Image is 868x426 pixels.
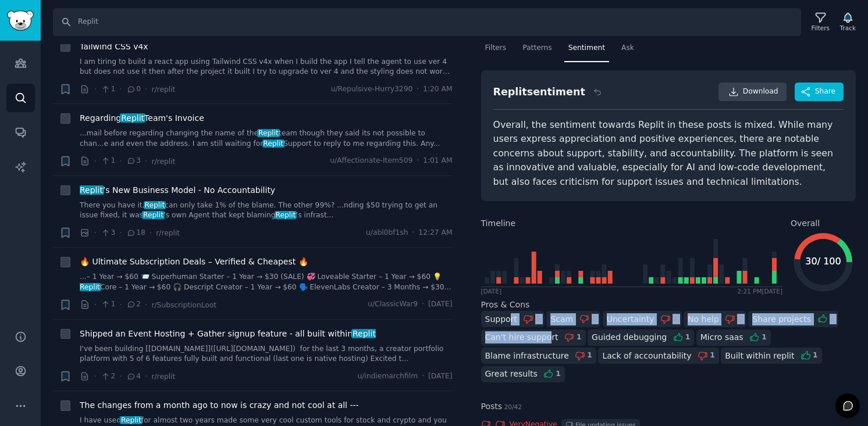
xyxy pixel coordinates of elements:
span: Patterns [522,43,552,53]
span: · [412,228,414,238]
span: Posts [481,400,522,413]
span: · [145,299,147,311]
span: Timeline [481,217,516,230]
span: · [94,155,97,167]
span: 3 [126,156,141,166]
span: 1:20 AM [423,84,452,95]
span: Replit [142,211,164,219]
span: Download [743,87,778,97]
span: 0 [126,84,141,95]
span: · [150,227,152,239]
span: Share [815,87,835,97]
span: Replit [120,416,142,424]
span: · [422,371,424,382]
a: I've been building [[DOMAIN_NAME]]([URL][DOMAIN_NAME]) for the last 3 months, a creator portfolio... [80,344,453,364]
span: u/abl0bf1sh [366,228,408,238]
div: Built within replit [725,350,794,362]
span: Replit [144,201,166,209]
div: Filters [812,24,830,32]
div: Guided debugging [592,331,667,343]
span: r/replit [151,85,175,94]
div: Uncertainty [607,313,654,325]
img: GummySearch logo [7,10,34,31]
div: Micro saas [700,331,744,343]
a: I am tiring to build a react app using Tailwind CSS v4x when I build the app I tell the agent to ... [80,57,453,77]
div: Support [485,313,517,325]
span: Sentiment [568,43,605,53]
a: Replit’s New Business Model - No Accountability [80,184,275,196]
span: 3 [101,228,115,238]
div: No help [688,313,719,325]
div: Blame infrastructure [485,350,569,362]
span: · [94,370,97,382]
div: 1 [556,369,561,380]
div: 1 [762,332,767,343]
span: 2 [101,371,115,382]
a: The changes from a month ago to now is crazy and not cool at all --- [80,399,359,411]
span: · [119,155,122,167]
span: 4 [126,371,141,382]
span: ’s New Business Model - No Accountability [80,184,275,196]
a: Download [718,83,787,101]
span: Pros & Cons [481,300,530,309]
div: 1 [813,350,818,361]
a: 🔥 Ultimate Subscription Deals – Verified & Cheapest 🔥 [80,256,308,268]
span: r/replit [156,229,180,237]
a: ...– 1 Year → $60 📨 Superhuman Starter – 1 Year → $30 (SALE) 💞 Loveable Starter – 1 Year → $60 💡R... [80,272,453,292]
div: 1 [737,314,742,324]
span: · [119,227,122,239]
a: RegardingReplitTeam's Invoice [80,112,204,124]
span: Shipped an Event Hosting + Gather signup feature - all built within [80,328,376,340]
span: Replit [79,283,101,291]
span: Filters [485,43,507,53]
div: 1 [685,332,691,343]
div: Replit sentiment [493,85,585,99]
span: u/Repulsive-Hurry3290 [331,84,413,95]
span: 18 [126,228,145,238]
span: · [145,370,147,382]
span: r/SubscriptionLoot [151,301,216,309]
span: r/replit [151,157,175,166]
span: 1 [101,299,115,310]
div: Share projects [752,313,811,325]
div: Can't hire support [485,331,558,343]
div: Scam [550,313,573,325]
span: u/indiemarchfilm [358,371,418,382]
span: Replit [79,185,104,195]
div: 2 [673,314,678,324]
a: There you have it.Replitcan only take 1% of the blame. The other 99%? ...nding $50 trying to get ... [80,201,453,221]
span: u/Affectionate-Item509 [330,156,412,166]
div: 1 [587,350,592,361]
span: · [94,83,97,95]
div: Overall, the sentiment towards Replit in these posts is mixed. While many users express appreciat... [493,118,844,189]
input: Search Keyword [53,8,801,36]
div: 1 [577,332,582,343]
span: · [145,83,147,95]
div: 5 [535,314,540,324]
span: Regarding Team's Invoice [80,112,204,124]
span: 1 [101,84,115,95]
span: · [94,227,97,239]
span: Ask [621,43,634,53]
div: Lack of accountability [602,350,691,362]
span: Replit [120,113,145,123]
span: Tailwind CSS v4x [80,41,148,53]
span: · [145,155,147,167]
span: · [422,299,424,310]
div: 1 [830,314,835,324]
span: 2 [126,299,141,310]
span: [DATE] [428,299,452,310]
div: 1 [710,350,715,361]
span: Overall [791,217,820,230]
a: Shipped an Event Hosting + Gather signup feature - all built withinReplit [80,328,376,340]
a: ...mail before regarding changing the name of theReplitteam though they said its not possible to ... [80,128,453,149]
div: Great results [485,368,538,380]
span: 20 / 42 [504,403,522,410]
span: · [119,299,122,311]
span: · [119,83,122,95]
text: 30 / 100 [805,256,841,267]
div: Track [840,24,856,32]
button: Share [795,83,844,101]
